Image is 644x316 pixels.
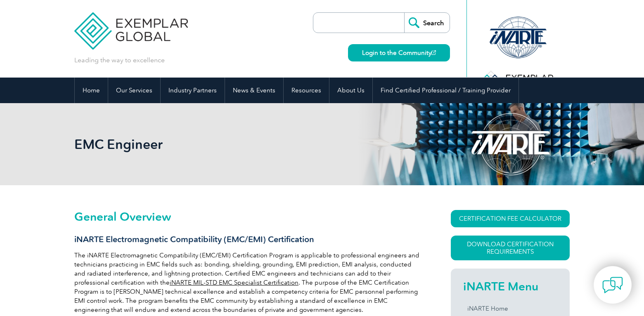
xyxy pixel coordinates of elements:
a: iNARTE MIL-STD EMC Specialist Certification [170,279,298,286]
a: Home [75,78,108,103]
a: About Us [329,78,372,103]
p: The iNARTE Electromagnetic Compatibility (EMC/EMI) Certification Program is applicable to profess... [74,251,421,314]
h2: General Overview [74,210,421,223]
a: Our Services [108,78,160,103]
input: Search [404,13,450,33]
p: Leading the way to excellence [74,56,165,65]
a: News & Events [225,78,283,103]
a: Industry Partners [161,78,225,103]
a: CERTIFICATION FEE CALCULATOR [451,210,570,227]
a: Resources [284,78,329,103]
h2: iNARTE Menu [463,280,557,293]
h3: iNARTE Electromagnetic Compatibility (EMC/EMI) Certification [74,234,421,245]
a: Find Certified Professional / Training Provider [373,78,519,103]
img: contact-chat.png [602,275,623,295]
a: Download Certification Requirements [451,236,570,260]
h1: EMC Engineer [74,136,391,152]
img: open_square.png [431,50,436,55]
a: Login to the Community [348,44,450,61]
